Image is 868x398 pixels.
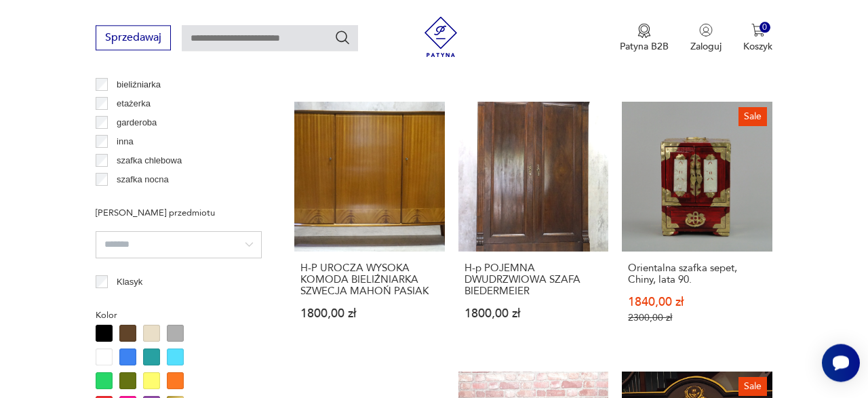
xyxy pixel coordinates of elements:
button: Patyna B2B [620,23,669,53]
p: garderoba [117,115,157,130]
p: szafka chlebowa [117,153,182,168]
img: Ikona medalu [637,23,651,38]
p: Klasyk [117,275,142,290]
p: inna [117,134,134,149]
p: etażerka [117,96,151,111]
img: Patyna - sklep z meblami i dekoracjami vintage [420,16,461,57]
a: H-P UROCZA WYSOKA KOMODA BIELIŹNIARKA SZWECJA MAHOŃ PASIAKH-P UROCZA WYSOKA KOMODA BIELIŹNIARKA S... [294,102,445,351]
button: 0Koszyk [743,23,772,53]
button: Szukaj [334,29,351,45]
p: 1800,00 zł [465,308,603,319]
p: Zaloguj [690,40,722,53]
p: 2300,00 zł [628,312,766,323]
a: Ikona medaluPatyna B2B [620,23,669,53]
p: Koszyk [743,40,772,53]
p: 1840,00 zł [628,296,766,308]
button: Sprzedawaj [96,25,171,50]
p: 1800,00 zł [300,308,439,319]
iframe: Smartsupp widget button [822,344,860,382]
p: Patyna B2B [620,40,669,53]
p: [PERSON_NAME] przedmiotu [96,205,262,220]
a: H-p POJEMNA DWUDRZWIOWA SZAFA BIEDERMEIERH-p POJEMNA DWUDRZWIOWA SZAFA BIEDERMEIER1800,00 zł [458,102,609,351]
p: szafka nocna [117,172,169,187]
h3: Orientalna szafka sepet, Chiny, lata 90. [628,262,766,285]
p: Kolor [96,308,262,323]
p: bieliźniarka [117,77,161,92]
div: 0 [759,22,771,33]
a: SaleOrientalna szafka sepet, Chiny, lata 90.Orientalna szafka sepet, Chiny, lata 90.1840,00 zł230... [622,102,772,351]
button: Zaloguj [690,23,722,53]
a: Sprzedawaj [96,34,171,43]
img: Ikona koszyka [751,23,765,37]
img: Ikonka użytkownika [699,23,713,37]
h3: H-p POJEMNA DWUDRZWIOWA SZAFA BIEDERMEIER [465,262,603,297]
h3: H-P UROCZA WYSOKA KOMODA BIELIŹNIARKA SZWECJA MAHOŃ PASIAK [300,262,439,297]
